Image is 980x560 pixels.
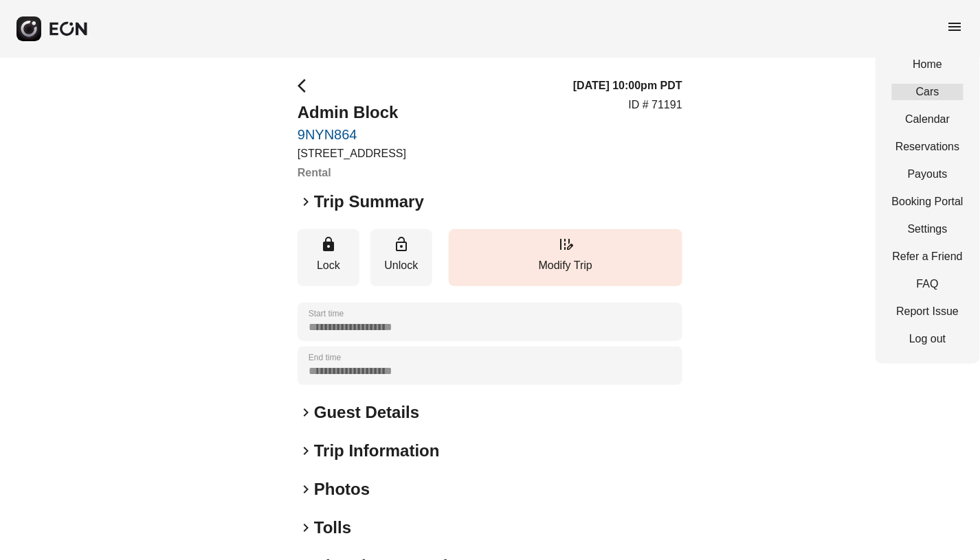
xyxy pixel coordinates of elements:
span: keyboard_arrow_right [298,194,314,210]
a: Home [892,56,964,73]
a: Report Issue [892,303,964,320]
a: Reservations [892,139,964,155]
a: Calendar [892,111,964,128]
span: keyboard_arrow_right [298,520,314,536]
a: FAQ [892,276,964,292]
a: Payouts [892,166,964,183]
h3: Rental [298,165,406,181]
p: Lock [304,257,353,274]
h2: Tolls [314,517,351,539]
a: Log out [892,331,964,347]
span: menu [947,19,964,35]
h2: Guest Details [314,401,419,423]
span: arrow_back_ios [298,78,314,94]
h2: Trip Summary [314,191,424,213]
a: Settings [892,221,964,237]
a: Refer a Friend [892,248,964,265]
button: Lock [298,229,359,286]
p: [STREET_ADDRESS] [298,145,406,162]
p: ID # 71191 [629,97,682,113]
span: keyboard_arrow_right [298,404,314,421]
p: Unlock [377,257,425,274]
span: keyboard_arrow_right [298,481,314,498]
h2: Trip Information [314,440,440,462]
a: Cars [892,84,964,100]
button: Unlock [370,229,432,286]
h3: [DATE] 10:00pm PDT [573,78,682,94]
span: lock [320,236,337,253]
a: 9NYN864 [298,126,406,143]
h2: Admin Block [298,102,406,124]
span: lock_open [393,236,410,253]
h2: Photos [314,478,370,500]
span: edit_road [557,236,574,253]
button: Modify Trip [449,229,682,286]
span: keyboard_arrow_right [298,443,314,459]
a: Booking Portal [892,194,964,210]
p: Modify Trip [456,257,676,274]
